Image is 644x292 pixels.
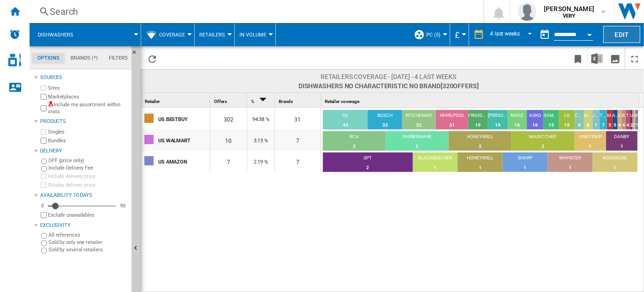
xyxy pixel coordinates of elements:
[143,93,210,107] div: Retailer Sort None
[210,151,247,172] div: 7
[386,134,448,142] div: FARBERWARE
[449,134,512,142] div: HONEYWELL
[48,239,128,246] label: Sold by only one retailer
[455,23,464,46] button: £
[575,112,584,121] div: CAFE
[593,121,600,130] div: 7
[634,110,635,131] td: HAIER : 1 (0.33%)
[637,110,638,131] td: INSIGNIA : 1 (0.33%)
[548,163,592,172] div: 1
[634,121,635,130] div: 1
[247,151,274,172] div: 2.19 %
[323,131,386,152] td: RCA : 2 (20%)
[199,23,230,46] button: Retailers
[48,164,128,171] label: Include Delivery Fee
[159,23,190,46] button: Coverage
[449,131,512,152] td: HONEYWELL : 2 (20%)
[214,99,227,104] span: Offers
[275,151,321,172] div: 7
[536,25,554,44] button: md-calendar
[40,74,128,81] div: Sources
[630,110,632,131] td: UNIQUE : 2 (0.66%)
[488,121,508,130] div: 19
[548,152,592,174] td: WHYNTER : 1 (14.29%)
[575,121,584,130] div: 9
[41,158,47,164] input: OFF (price only)
[630,112,632,121] div: UNIQUE
[323,163,413,172] div: 2
[325,99,359,104] span: Retailer coverage
[622,121,626,130] div: 4
[323,112,368,121] div: GE
[508,112,527,121] div: MIELE
[632,112,635,121] div: HOTPOINT
[607,112,612,121] div: MONOGRAM
[255,99,270,104] span: Sort Descending
[527,112,543,121] div: ASKO
[527,110,543,131] td: ASKO : 16 (5.3%)
[626,48,644,69] button: Maximize
[48,101,54,107] img: mysite-not-bg-18x18.png
[626,121,630,130] div: 4
[606,48,625,69] button: Download as image
[210,108,247,129] div: 302
[48,93,128,100] label: Marketplaces
[468,112,488,121] div: FRIGIDAIRE
[548,155,592,163] div: WHYNTER
[145,99,160,104] span: Retailer
[503,152,548,174] td: SHARP : 1 (14.29%)
[622,112,626,121] div: BERTAZZONI
[634,112,635,121] div: HAIER
[508,110,527,131] td: MIELE : 18 (5.96%)
[143,48,161,69] button: Reload
[414,23,445,46] div: PC (5)
[41,103,47,114] input: Include my assortment within stats
[32,53,65,64] md-tab-item: Options
[39,202,46,209] div: 0
[40,192,128,199] div: Availability 10 Days
[575,110,584,131] td: CAFE : 9 (2.98%)
[584,112,592,121] div: MAYTAG
[488,112,508,121] div: [PERSON_NAME] AND PAYKEL
[593,155,638,163] div: KOOLMORE
[146,23,190,46] div: Coverage
[584,121,592,130] div: 8
[158,152,209,171] div: US AMAZON
[622,110,626,131] td: BERTAZZONI : 4 (1.32%)
[249,93,274,107] div: % Sort Descending
[41,173,47,179] input: Include delivery price
[275,108,321,129] div: 31
[600,112,607,121] div: THORKITCHEN
[413,155,458,163] div: BLACK&DECKER
[413,152,458,174] td: BLACK&DECKER : 1 (14.29%)
[575,134,606,142] div: VINOTEMP
[512,134,574,142] div: MAGIC CHEF
[593,152,638,174] td: KOOLMORE : 1 (14.29%)
[618,112,622,121] div: VIKING
[48,231,128,238] label: All references
[323,155,413,163] div: SPT
[630,121,632,130] div: 2
[607,110,612,131] td: MONOGRAM : 5 (1.66%)
[606,142,638,151] div: 1
[323,93,639,107] div: Retailer coverage Sort None
[41,129,47,135] input: Singles
[559,110,575,131] td: LG : 15 (4.97%)
[41,182,47,188] input: Display delivery price
[368,112,402,121] div: BOSCH
[455,30,459,40] span: £
[277,93,321,107] div: Brands Sort None
[298,81,479,91] span: Dishwashers No characteristic No brand
[559,112,575,121] div: LG
[41,233,47,239] input: All references
[544,4,594,13] span: [PERSON_NAME]
[543,121,559,130] div: 15
[48,212,128,219] label: Exclude unavailables
[600,110,607,131] td: THORKITCHEN : 7 (2.32%)
[426,23,445,46] button: PC (5)
[559,121,575,130] div: 15
[468,110,488,131] td: FRIGIDAIRE : 19 (6.29%)
[503,163,548,172] div: 1
[41,85,47,91] input: Sites
[323,134,386,142] div: RCA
